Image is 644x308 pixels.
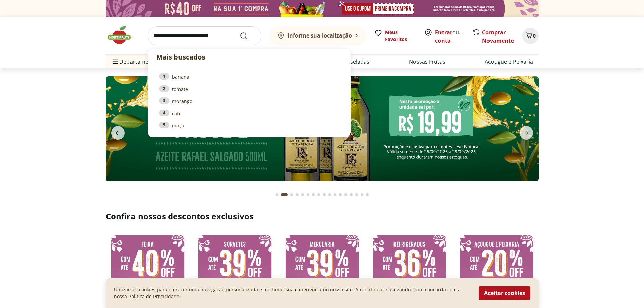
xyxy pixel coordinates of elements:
[274,187,280,203] button: Go to page 1 from fs-carousel
[327,187,332,203] button: Go to page 10 from fs-carousel
[435,29,472,44] a: Criar conta
[485,57,533,66] a: Açougue e Peixaria
[159,110,339,117] a: 4café
[374,29,416,43] a: Meus Favoritos
[533,32,536,39] span: 0
[338,187,343,203] button: Go to page 12 from fs-carousel
[269,26,366,45] button: Informe sua localização
[240,32,256,40] button: Submit Search
[482,29,514,44] a: Comprar Novamente
[111,53,119,70] button: Menu
[106,211,539,222] h2: Confira nossos descontos exclusivos
[289,187,294,203] button: Go to page 3 from fs-carousel
[321,187,327,203] button: Go to page 9 from fs-carousel
[159,97,339,105] a: 3morango
[332,187,338,203] button: Go to page 11 from fs-carousel
[300,187,305,203] button: Go to page 5 from fs-carousel
[479,286,530,300] button: Aceitar cookies
[288,32,352,39] b: Informe sua localização
[316,187,321,203] button: Go to page 8 from fs-carousel
[435,28,465,45] span: ou
[159,85,169,92] div: 2
[148,26,261,45] input: search
[435,29,452,36] a: Entrar
[159,85,339,93] a: 2tomate
[156,52,342,62] p: Mais buscados
[294,187,300,203] button: Go to page 4 from fs-carousel
[385,29,416,43] span: Meus Favoritos
[159,97,169,104] div: 3
[514,126,539,140] button: next
[409,57,445,66] a: Nossas Frutas
[354,187,359,203] button: Go to page 15 from fs-carousel
[159,122,169,128] div: 5
[359,187,365,203] button: Go to page 16 from fs-carousel
[159,122,339,129] a: 5maça
[305,187,311,203] button: Go to page 6 from fs-carousel
[114,286,471,300] p: Utilizamos cookies para oferecer uma navegação personalizada e melhorar sua experiencia no nosso ...
[159,73,339,80] a: 1banana
[111,53,160,70] span: Departamentos
[522,28,539,44] button: Carrinho
[311,187,316,203] button: Go to page 7 from fs-carousel
[106,25,140,45] img: Hortifruti
[343,187,349,203] button: Go to page 13 from fs-carousel
[106,126,130,140] button: previous
[349,187,354,203] button: Go to page 14 from fs-carousel
[365,187,370,203] button: Go to page 17 from fs-carousel
[159,110,169,116] div: 4
[159,73,169,80] div: 1
[280,187,289,203] button: Current page from fs-carousel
